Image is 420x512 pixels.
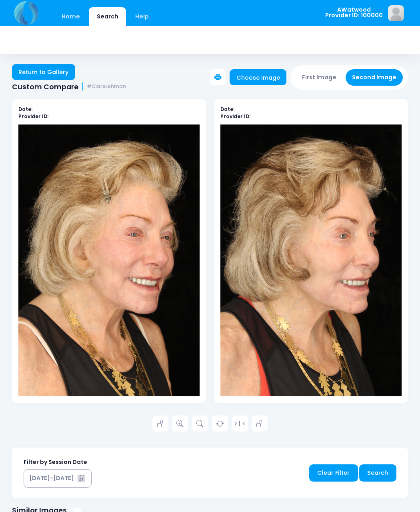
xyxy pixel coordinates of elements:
[220,106,234,112] b: Date:
[220,124,402,396] img: compare-img2
[18,106,32,112] b: Date:
[359,464,396,482] a: Search
[18,113,48,120] b: Provider ID:
[12,64,75,80] a: Return to Gallery
[128,7,157,26] a: Help
[24,458,87,466] label: Filter by Session Date
[230,69,286,85] a: Choose image
[346,69,403,86] button: Second Image
[388,5,404,21] img: image
[89,7,126,26] a: Search
[296,69,343,86] button: First Image
[54,7,88,26] a: Home
[18,124,200,396] img: compare-img1
[29,474,74,482] div: [DATE]-[DATE]
[325,7,383,18] span: AWatwood Provider ID: 100000
[12,82,78,91] span: Custom Compare
[87,84,126,90] small: #ClareLehman
[309,464,358,482] a: Clear Filter
[220,113,250,120] b: Provider ID:
[232,416,248,432] a: > | <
